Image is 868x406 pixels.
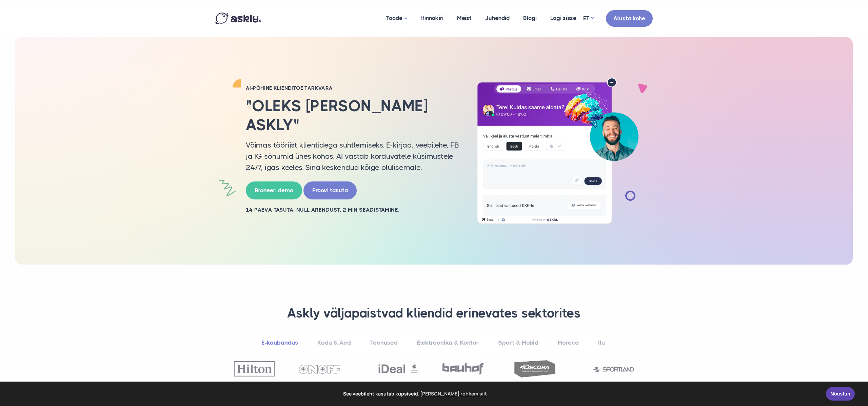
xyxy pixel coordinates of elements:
a: Juhendid [478,2,516,35]
img: Sportland [593,367,634,372]
a: Logi sisse [544,2,583,35]
a: Meist [450,2,478,35]
a: E-kaubandus [253,333,307,352]
img: OnOff [299,365,340,374]
img: Askly [215,13,261,24]
a: Horeca [549,333,588,352]
h3: Askly väljapaistvad kliendid erinevates sektorites [224,305,644,322]
h2: 14 PÄEVA TASUTA. NULL ARENDUST. 2 MIN SEADISTAMINE. [246,206,459,214]
a: Nõustun [826,387,855,401]
a: Alusta kohe [606,10,653,27]
a: ET [583,14,594,23]
a: Sport & Hobid [489,333,547,352]
img: AI multilingual chat [470,78,646,224]
a: Hinnakiri [414,2,450,35]
img: Hilton [234,361,275,376]
a: Ilu [589,333,614,352]
a: Blogi [516,2,544,35]
a: Broneeri demo [246,181,302,199]
img: Ideal [378,361,419,376]
img: Bauhof [442,363,484,375]
a: Elektroonika & Kontor [408,333,488,352]
a: Toode [379,2,414,35]
h2: "Oleks [PERSON_NAME] Askly" [246,97,459,134]
a: Teenused [361,333,407,352]
h2: AI-PÕHINE KLIENDITOE TARKVARA [246,85,459,92]
a: Kodu & Aed [309,333,360,352]
a: learn more about cookies [419,389,488,399]
p: Võimas tööriist klientidega suhtlemiseks. E-kirjad, veebilehe, FB ja IG sõnumid ühes kohas. AI va... [246,139,459,173]
a: Proovi tasuta [303,181,357,199]
span: See veebileht kasutab küpsiseid. [10,389,821,399]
